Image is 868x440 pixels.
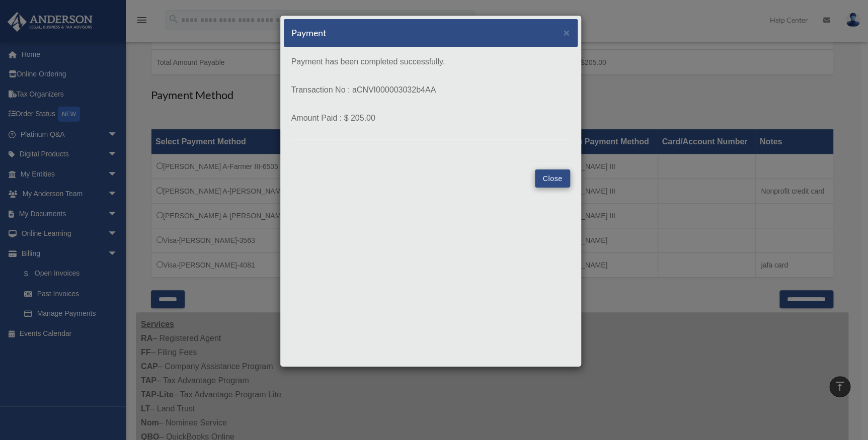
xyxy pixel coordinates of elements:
p: Transaction No : aCNVI000003032b4AA [291,83,570,97]
p: Amount Paid : $ 205.00 [291,111,570,125]
span: × [564,27,570,38]
p: Payment has been completed successfully. [291,55,570,69]
h5: Payment [291,27,327,39]
button: Close [564,27,570,38]
button: Close [535,169,570,188]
